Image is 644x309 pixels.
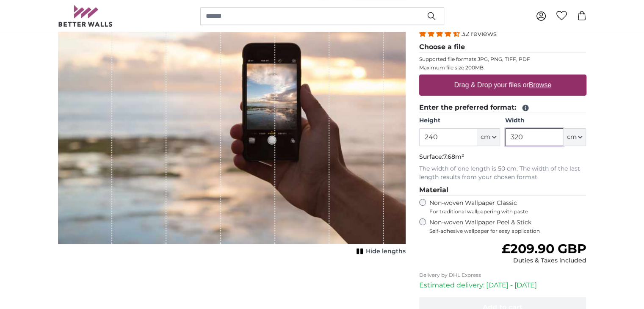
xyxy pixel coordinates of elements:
[419,280,586,290] p: Estimated delivery: [DATE] - [DATE]
[567,133,576,141] span: cm
[419,153,586,161] p: Surface:
[462,30,497,38] span: 32 reviews
[419,185,586,196] legend: Material
[481,133,490,141] span: cm
[419,56,586,63] p: Supported file formats JPG, PNG, TIFF, PDF
[529,81,551,88] u: Browse
[429,199,586,215] label: Non-woven Wallpaper Classic
[419,64,586,71] p: Maximum file size 200MB.
[419,165,586,182] p: The width of one length is 50 cm. The width of the last length results from your chosen format.
[429,228,586,235] span: Self-adhesive wallpaper for easy application
[477,128,500,146] button: cm
[429,218,586,235] label: Non-woven Wallpaper Peel & Stick
[419,102,586,113] legend: Enter the preferred format:
[419,42,586,52] legend: Choose a file
[419,116,500,125] label: Height
[419,272,586,279] p: Delivery by DHL Express
[366,247,406,256] span: Hide lengths
[505,116,586,125] label: Width
[563,128,586,146] button: cm
[501,257,586,265] div: Duties & Taxes included
[443,153,464,160] span: 7.68m²
[58,5,113,27] img: Betterwalls
[429,208,586,215] span: For traditional wallpapering with paste
[451,77,554,94] label: Drag & Drop your files or
[354,246,406,257] button: Hide lengths
[501,241,586,257] span: £209.90 GBP
[419,30,462,38] span: 4.31 stars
